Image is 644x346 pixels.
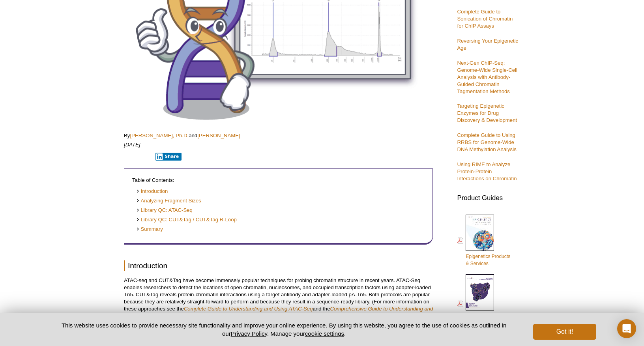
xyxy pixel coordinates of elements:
span: Epigenetics Products & Services [466,254,510,266]
a: Next-Gen ChIP-Seq: Genome-Wide Single-Cell Analysis with Antibody-Guided Chromatin Tagmentation M... [457,60,517,94]
a: Using RIME to Analyze Protein-Protein Interactions on Chromatin [457,161,517,181]
p: ATAC-seq and CUT&Tag have become immensely popular techniques for probing chromatin structure in ... [124,277,433,320]
a: Targeting Epigenetic Enzymes for Drug Discovery & Development [457,103,517,123]
a: Epigenetics Products& Services [457,214,510,268]
img: Abs_epi_2015_cover_web_70x200 [466,274,494,310]
h2: Introduction [124,260,433,271]
p: By and [124,132,433,139]
a: Library QC: ATAC-Seq [136,207,193,214]
img: Epi_brochure_140604_cover_web_70x200 [466,215,494,251]
a: [PERSON_NAME] [197,133,240,138]
button: cookie settings [305,330,344,337]
a: Complete Guide to Sonication of Chromatin for ChIP Assays [457,9,513,29]
a: Analyzing Fragment Sizes [136,197,201,205]
a: [PERSON_NAME], Ph.D. [130,133,189,138]
a: Privacy Policy [231,330,267,337]
div: Open Intercom Messenger [617,319,636,338]
iframe: X Post Button [124,152,150,160]
a: Antibodies forEpigenetics &Gene Regulation [457,273,501,335]
em: [DATE] [124,142,140,148]
button: Share [155,153,182,161]
a: Summary [136,226,163,233]
a: Reversing Your Epigenetic Age [457,38,518,51]
a: Library QC: CUT&Tag / CUT&Tag R-Loop [136,216,237,224]
button: Got it! [533,324,596,340]
p: This website uses cookies to provide necessary site functionality and improve your online experie... [48,321,520,338]
h3: Product Guides [457,190,520,202]
a: Complete Guide to Using RRBS for Genome-Wide DNA Methylation Analysis [457,132,516,152]
p: Table of Contents: [132,177,425,184]
a: Introduction [136,188,168,195]
a: Complete Guide to Understanding and Using ATAC-Seq [184,306,313,312]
